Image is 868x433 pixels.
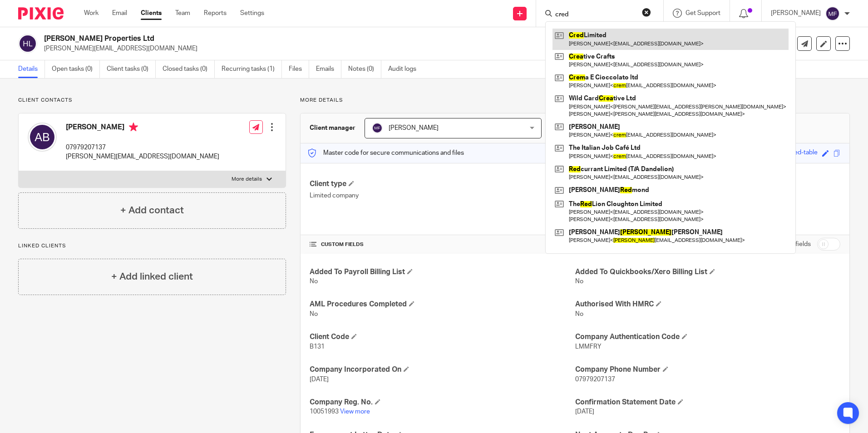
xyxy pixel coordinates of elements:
[771,9,821,18] p: [PERSON_NAME]
[204,9,227,18] a: Reports
[310,398,575,407] h4: Company Reg. No.
[107,60,156,78] a: Client tasks (0)
[310,241,575,248] h4: CUSTOM FIELDS
[575,365,840,374] h4: Company Phone Number
[372,123,383,133] img: svg%3E
[66,123,219,134] h4: [PERSON_NAME]
[163,60,215,78] a: Closed tasks (0)
[575,376,615,383] span: 07979207137
[316,60,341,78] a: Emails
[44,34,590,44] h2: [PERSON_NAME] Properties Ltd
[310,179,575,189] h4: Client type
[310,300,575,309] h4: AML Procedures Completed
[575,332,840,342] h4: Company Authentication Code
[575,278,583,285] span: No
[52,60,100,78] a: Open tasks (0)
[310,123,355,133] h3: Client manager
[388,60,423,78] a: Audit logs
[686,10,720,16] span: Get Support
[111,270,193,284] h4: + Add linked client
[300,97,850,104] p: More details
[825,6,840,21] img: svg%3E
[66,152,219,161] p: [PERSON_NAME][EMAIL_ADDRESS][DOMAIN_NAME]
[310,408,339,415] span: 10051993
[310,344,325,350] span: B131
[28,123,57,152] img: svg%3E
[575,300,840,309] h4: Authorised With HMRC
[575,311,583,317] span: No
[222,60,282,78] a: Recurring tasks (1)
[18,242,286,250] p: Linked clients
[18,7,64,20] img: Pixie
[175,9,190,18] a: Team
[66,143,219,152] p: 07979207137
[310,365,575,374] h4: Company Incorporated On
[84,9,99,18] a: Work
[18,60,45,78] a: Details
[642,8,651,17] button: Clear
[575,408,594,415] span: [DATE]
[575,344,602,350] span: LMMFRY
[340,408,370,415] a: View more
[389,125,439,131] span: [PERSON_NAME]
[575,398,840,407] h4: Confirmation Statement Date
[44,44,726,53] p: [PERSON_NAME][EMAIL_ADDRESS][DOMAIN_NAME]
[307,148,464,157] p: Master code for secure communications and files
[18,34,37,53] img: svg%3E
[554,11,636,19] input: Search
[310,191,575,200] p: Limited company
[240,9,264,18] a: Settings
[141,9,162,18] a: Clients
[310,278,318,285] span: No
[310,376,329,383] span: [DATE]
[120,203,184,217] h4: + Add contact
[18,97,286,104] p: Client contacts
[112,9,127,18] a: Email
[289,60,309,78] a: Files
[310,332,575,342] h4: Client Code
[575,267,840,277] h4: Added To Quickbooks/Xero Billing List
[310,311,318,317] span: No
[310,267,575,277] h4: Added To Payroll Billing List
[232,176,262,183] p: More details
[129,123,138,132] i: Primary
[348,60,381,78] a: Notes (0)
